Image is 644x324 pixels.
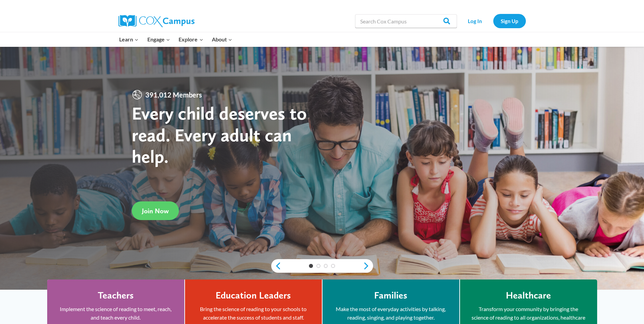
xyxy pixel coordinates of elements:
[118,15,195,27] img: Cox Campus
[331,264,335,268] a: 4
[142,207,169,215] span: Join Now
[115,32,237,47] nav: Primary Navigation
[57,305,174,322] p: Implement the science of reading to meet, reach, and teach every child.
[355,14,457,28] input: Search Cox Campus
[119,35,139,44] span: Learn
[212,35,232,44] span: About
[147,35,170,44] span: Engage
[143,89,205,100] span: 391,012 Members
[179,35,203,44] span: Explore
[316,264,320,268] a: 2
[460,14,490,28] a: Log In
[216,290,291,301] h4: Education Leaders
[493,14,526,28] a: Sign Up
[374,290,407,301] h4: Families
[363,262,373,270] a: next
[460,14,526,28] nav: Secondary Navigation
[333,305,449,322] p: Make the most of everyday activities by talking, reading, singing, and playing together.
[271,259,373,273] div: content slider buttons
[195,305,312,322] p: Bring the science of reading to your schools to accelerate the success of students and staff.
[132,201,179,220] a: Join Now
[271,262,281,270] a: previous
[132,102,307,167] strong: Every child deserves to read. Every adult can help.
[324,264,328,268] a: 3
[309,264,313,268] a: 1
[506,290,551,301] h4: Healthcare
[98,290,134,301] h4: Teachers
